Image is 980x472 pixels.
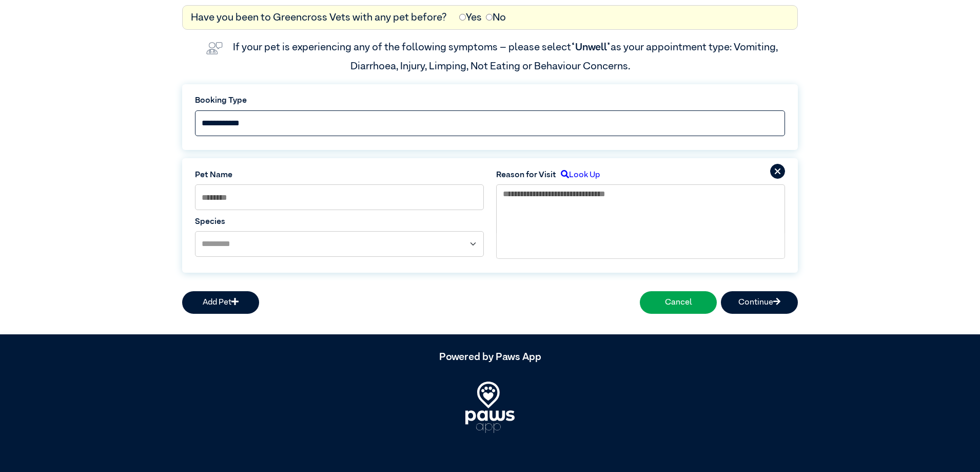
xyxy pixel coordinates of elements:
label: Booking Type [195,95,785,107]
button: Add Pet [182,291,259,314]
button: Cancel [640,291,717,314]
label: Species [195,216,484,228]
label: Yes [459,10,482,25]
button: Continue [721,291,798,314]
label: Look Up [556,169,600,181]
label: Pet Name [195,169,484,181]
label: Have you been to Greencross Vets with any pet before? [191,10,447,25]
label: No [486,10,506,25]
label: If your pet is experiencing any of the following symptoms – please select as your appointment typ... [233,42,780,71]
img: vet [202,38,227,59]
h5: Powered by Paws App [182,351,798,363]
label: Reason for Visit [496,169,556,181]
img: PawsApp [465,382,515,433]
input: Yes [459,14,466,21]
input: No [486,14,493,21]
span: “Unwell” [571,42,611,52]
